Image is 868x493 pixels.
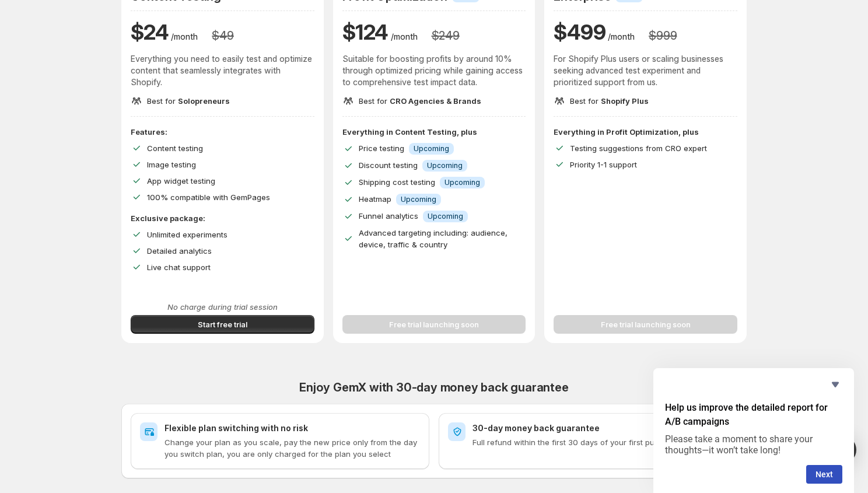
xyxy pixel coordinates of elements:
[665,401,842,429] h2: Help us improve the detailed report for A/B campaigns
[147,144,203,153] span: Content testing
[570,144,707,153] span: Testing suggestions from CRO expert
[147,246,212,256] span: Detailed analytics
[342,126,526,138] p: Everything in Content Testing, plus
[359,177,435,187] span: Shipping cost testing
[665,433,842,456] p: Please take a moment to share your thoughts—it won’t take long!
[342,53,526,88] p: Suitable for boosting profits by around 10% through optimized pricing while gaining access to com...
[554,53,737,88] p: For Shopify Plus users or scaling businesses seeking advanced test experiment and prioritized sup...
[414,144,449,153] span: Upcoming
[178,96,230,106] span: Solopreneurs
[359,211,418,221] span: Funnel analytics
[828,377,842,391] button: Hide survey
[147,176,215,186] span: App widget testing
[570,95,649,107] p: Best for
[147,160,196,169] span: Image testing
[428,212,463,221] span: Upcoming
[131,18,169,46] h1: $ 24
[147,95,230,107] p: Best for
[665,377,842,484] div: Help us improve the detailed report for A/B campaigns
[171,31,198,43] p: /month
[444,178,480,187] span: Upcoming
[212,29,233,43] h3: $ 49
[198,319,247,330] span: Start free trial
[131,301,314,313] p: No charge during trial session
[432,29,460,43] h3: $ 249
[359,194,391,204] span: Heatmap
[164,422,420,434] h2: Flexible plan switching with no risk
[147,193,270,202] span: 100% compatible with GemPages
[390,96,481,106] span: CRO Agencies & Brands
[473,436,728,448] p: Full refund within the first 30 days of your first purchase.
[121,380,747,394] h2: Enjoy GemX with 30-day money back guarantee
[359,160,418,170] span: Discount testing
[554,126,737,138] p: Everything in Profit Optimization, plus
[342,18,388,46] h1: $ 124
[608,31,635,43] p: /month
[131,126,314,138] p: Features:
[649,29,677,43] h3: $ 999
[554,18,605,46] h1: $ 499
[806,465,842,484] button: Next question
[601,96,649,106] span: Shopify Plus
[391,31,418,43] p: /month
[359,228,508,249] span: Advanced targeting including: audience, device, traffic & country
[427,161,463,170] span: Upcoming
[359,144,404,153] span: Price testing
[147,230,228,239] span: Unlimited experiments
[131,315,314,334] button: Start free trial
[473,422,728,434] h2: 30-day money back guarantee
[131,212,314,224] p: Exclusive package:
[401,195,436,204] span: Upcoming
[147,263,211,272] span: Live chat support
[570,160,637,169] span: Priority 1-1 support
[164,436,420,460] p: Change your plan as you scale, pay the new price only from the day you switch plan, you are only ...
[359,95,481,107] p: Best for
[131,53,314,88] p: Everything you need to easily test and optimize content that seamlessly integrates with Shopify.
